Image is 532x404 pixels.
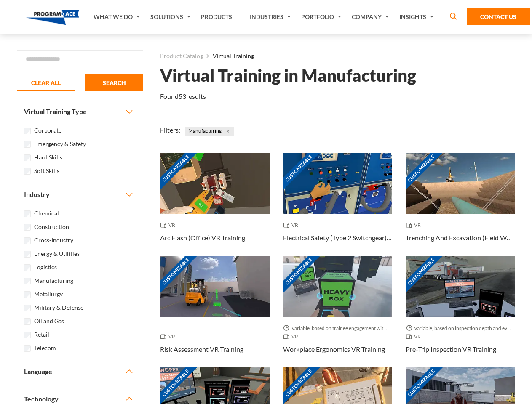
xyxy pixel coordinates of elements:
label: Energy & Utilities [34,249,80,258]
a: Product Catalog [160,50,203,61]
h3: Pre-Trip Inspection VR Training [406,344,496,354]
label: Oil and Gas [34,316,64,326]
span: VR [406,332,424,341]
label: Emergency & Safety [34,139,86,149]
input: Corporate [24,128,31,134]
input: Metallurgy [24,291,31,298]
h3: Trenching And Excavation (Field Work) VR Training [406,233,515,243]
input: Telecom [24,345,31,352]
a: Customizable Thumbnail - Risk Assessment VR Training VR Risk Assessment VR Training [160,256,270,367]
p: Found results [160,91,206,101]
span: Manufacturing [185,127,234,136]
label: Retail [34,330,49,339]
em: 53 [179,92,186,100]
a: Customizable Thumbnail - Arc Flash (Office) VR Training VR Arc Flash (Office) VR Training [160,153,270,256]
h3: Electrical Safety (Type 2 Switchgear) VR Training [283,233,393,243]
button: Virtual Training Type [17,98,143,125]
span: VR [160,221,179,229]
label: Manufacturing [34,276,73,285]
button: Close [223,127,233,136]
label: Construction [34,222,69,231]
label: Military & Defense [34,303,83,312]
input: Manufacturing [24,278,31,284]
a: Customizable Thumbnail - Electrical Safety (Type 2 Switchgear) VR Training VR Electrical Safety (... [283,153,393,256]
h3: Arc Flash (Office) VR Training [160,233,245,243]
label: Hard Skills [34,153,62,162]
h3: Risk Assessment VR Training [160,344,243,354]
label: Logistics [34,263,57,272]
input: Hard Skills [24,154,31,161]
input: Retail [24,332,31,338]
label: Chemical [34,209,59,218]
input: Energy & Utilities [24,251,31,258]
label: Cross-Industry [34,236,73,245]
label: Telecom [34,343,56,353]
li: Virtual Training [203,50,254,61]
input: Soft Skills [24,168,31,175]
span: VR [283,221,302,229]
input: Military & Defense [24,305,31,311]
input: Oil and Gas [24,318,31,325]
button: Industry [17,181,143,208]
img: Program-Ace [26,10,80,25]
nav: breadcrumb [160,50,515,61]
input: Cross-Industry [24,237,31,244]
button: Language [17,358,143,385]
span: VR [406,221,424,229]
button: CLEAR ALL [17,74,75,91]
h3: Workplace Ergonomics VR Training [283,344,385,354]
a: Customizable Thumbnail - Pre-Trip Inspection VR Training Variable, based on inspection depth and ... [406,256,515,367]
span: VR [283,332,302,341]
a: Customizable Thumbnail - Workplace Ergonomics VR Training Variable, based on trainee engagement w... [283,256,393,367]
a: Contact Us [467,8,530,25]
span: VR [160,332,179,341]
label: Corporate [34,126,61,135]
label: Soft Skills [34,166,59,175]
span: Variable, based on inspection depth and event interaction. [406,324,515,332]
a: Customizable Thumbnail - Trenching And Excavation (Field Work) VR Training VR Trenching And Excav... [406,153,515,256]
input: Logistics [24,264,31,271]
label: Metallurgy [34,290,63,299]
h1: Virtual Training in Manufacturing [160,68,416,83]
input: Emergency & Safety [24,141,31,148]
span: Filters: [160,126,180,134]
span: Variable, based on trainee engagement with exercises. [283,324,393,332]
input: Chemical [24,210,31,217]
input: Construction [24,224,31,231]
